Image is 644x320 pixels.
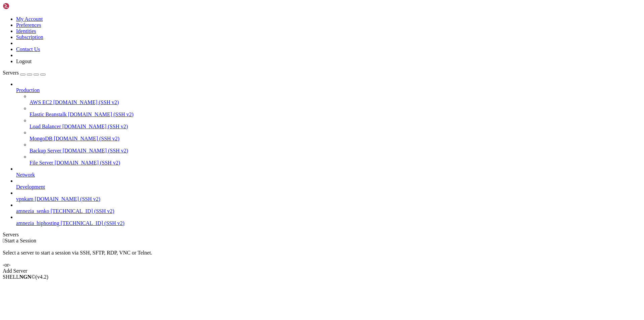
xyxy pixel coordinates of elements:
a: Elastic Beanstalk [DOMAIN_NAME] (SSH v2) [30,111,641,118]
a: amnezia_senko [TECHNICAL_ID] (SSH v2) [16,208,641,214]
a: Identities [16,28,36,34]
a: Production [16,87,641,93]
div: Add Server [3,268,641,274]
span: [DOMAIN_NAME] (SSH v2) [35,196,101,202]
a: Servers [3,70,46,76]
a: Contact Us [16,46,40,52]
a: Subscription [16,34,43,40]
li: Backup Server [DOMAIN_NAME] (SSH v2) [30,142,641,154]
span: [TECHNICAL_ID] (SSH v2) [61,220,124,226]
span: MongoDB [30,136,52,141]
span: AWS EC2 [30,99,52,105]
span: [TECHNICAL_ID] (SSH v2) [51,208,114,214]
span: [DOMAIN_NAME] (SSH v2) [62,124,128,129]
a: Development [16,184,641,190]
a: File Server [DOMAIN_NAME] (SSH v2) [30,160,641,166]
span: [DOMAIN_NAME] (SSH v2) [54,136,119,141]
a: Network [16,172,641,178]
li: Network [16,166,641,178]
li: amnezia_senko [TECHNICAL_ID] (SSH v2) [16,202,641,214]
a: Backup Server [DOMAIN_NAME] (SSH v2) [30,148,641,154]
a: amnezia_hiphosting [TECHNICAL_ID] (SSH v2) [16,220,641,226]
span: Development [16,184,45,190]
span: [DOMAIN_NAME] (SSH v2) [55,160,120,166]
li: vpnkam [DOMAIN_NAME] (SSH v2) [16,190,641,202]
span: Load Balancer [30,124,61,129]
a: Load Balancer [DOMAIN_NAME] (SSH v2) [30,124,641,130]
span: File Server [30,160,53,166]
a: AWS EC2 [DOMAIN_NAME] (SSH v2) [30,99,641,105]
span: Start a Session [5,238,36,243]
span:  [3,238,5,243]
a: My Account [16,16,43,22]
span: amnezia_senko [16,208,49,214]
span: Elastic Beanstalk [30,111,67,117]
a: MongoDB [DOMAIN_NAME] (SSH v2) [30,136,641,142]
div: Servers [3,232,641,238]
a: Logout [16,58,32,64]
div: Select a server to start a session via SSH, SFTP, RDP, VNC or Telnet. -or- [3,244,641,268]
b: NGN [19,274,32,280]
li: Development [16,178,641,190]
li: MongoDB [DOMAIN_NAME] (SSH v2) [30,130,641,142]
li: AWS EC2 [DOMAIN_NAME] (SSH v2) [30,93,641,105]
li: Elastic Beanstalk [DOMAIN_NAME] (SSH v2) [30,105,641,118]
span: SHELL © [3,274,48,280]
span: vpnkam [16,196,34,202]
a: Preferences [16,22,41,28]
img: Shellngn [3,3,41,9]
span: amnezia_hiphosting [16,220,59,226]
a: vpnkam [DOMAIN_NAME] (SSH v2) [16,196,641,202]
span: Network [16,172,35,178]
span: [DOMAIN_NAME] (SSH v2) [63,148,128,153]
li: File Server [DOMAIN_NAME] (SSH v2) [30,154,641,166]
span: [DOMAIN_NAME] (SSH v2) [53,99,119,105]
span: 4.2.0 [36,274,49,280]
span: Production [16,87,40,93]
span: Backup Server [30,148,61,153]
span: [DOMAIN_NAME] (SSH v2) [68,111,134,117]
li: Production [16,81,641,166]
li: amnezia_hiphosting [TECHNICAL_ID] (SSH v2) [16,214,641,226]
li: Load Balancer [DOMAIN_NAME] (SSH v2) [30,118,641,130]
span: Servers [3,70,19,76]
